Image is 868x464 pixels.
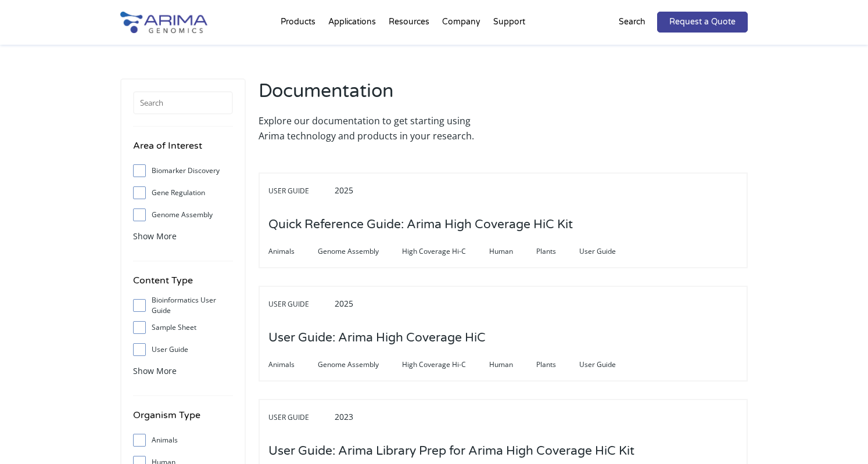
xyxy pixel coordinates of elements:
span: Show More [133,365,177,376]
span: 2023 [335,411,353,422]
label: Animals [133,431,233,449]
a: Quick Reference Guide: Arima High Coverage HiC Kit [268,218,573,231]
h3: Quick Reference Guide: Arima High Coverage HiC Kit [268,207,573,243]
span: Animals [268,358,318,372]
span: User Guide [268,297,332,311]
span: High Coverage Hi-C [402,244,489,258]
a: User Guide: Arima Library Prep for Arima High Coverage HiC Kit [268,445,634,458]
label: Sample Sheet [133,319,233,336]
span: Genome Assembly [318,244,402,258]
span: Animals [268,244,318,258]
span: User Guide [579,358,639,372]
span: Human [489,358,536,372]
p: Explore our documentation to get starting using Arima technology and products in your research. [259,113,497,143]
span: User Guide [579,244,639,258]
label: Genome Assembly [133,206,233,224]
label: Bioinformatics User Guide [133,297,233,314]
h2: Documentation [259,78,497,113]
h4: Organism Type [133,408,233,431]
span: Plants [536,244,579,258]
img: Arima-Genomics-logo [120,12,207,33]
span: Show More [133,231,177,242]
h4: Content Type [133,273,233,297]
span: User Guide [268,411,332,425]
span: 2025 [335,298,353,309]
span: Human [489,244,536,258]
label: Biomarker Discovery [133,162,233,179]
span: High Coverage Hi-C [402,358,489,372]
a: Request a Quote [657,12,748,33]
span: Genome Assembly [318,358,402,372]
span: 2025 [335,185,353,196]
span: User Guide [268,184,332,198]
input: Search [133,91,233,114]
h4: Area of Interest [133,138,233,162]
label: Gene Regulation [133,184,233,202]
p: Search [619,15,645,30]
span: Plants [536,358,579,372]
label: User Guide [133,341,233,358]
h3: User Guide: Arima High Coverage HiC [268,320,486,356]
a: User Guide: Arima High Coverage HiC [268,332,486,344]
